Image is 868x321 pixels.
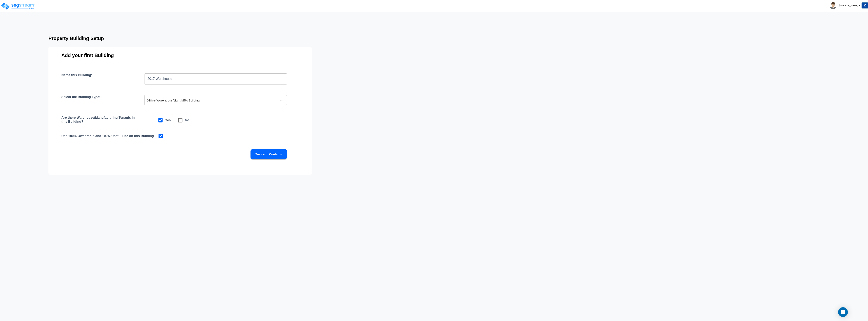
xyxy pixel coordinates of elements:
[145,73,287,84] input: Building Name
[838,307,848,317] div: Open Intercom Messenger
[61,95,100,105] h4: Select the Building Type:
[830,2,837,9] img: avatar.png
[185,117,189,123] h6: No
[48,36,341,41] h3: Property Building Setup
[1,2,35,10] img: logo_pro_r.png
[839,4,858,7] b: [PERSON_NAME]
[251,149,287,159] button: Save and Continue
[61,116,140,125] h4: Are there Warehouse/Manufacturing Tenants in this Building?
[61,73,92,84] h4: Name this Building:
[61,133,154,139] h4: Use 100% Ownership and 100% Useful Life on this Building
[165,117,171,123] h6: Yes
[61,53,299,58] h3: Add your first Building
